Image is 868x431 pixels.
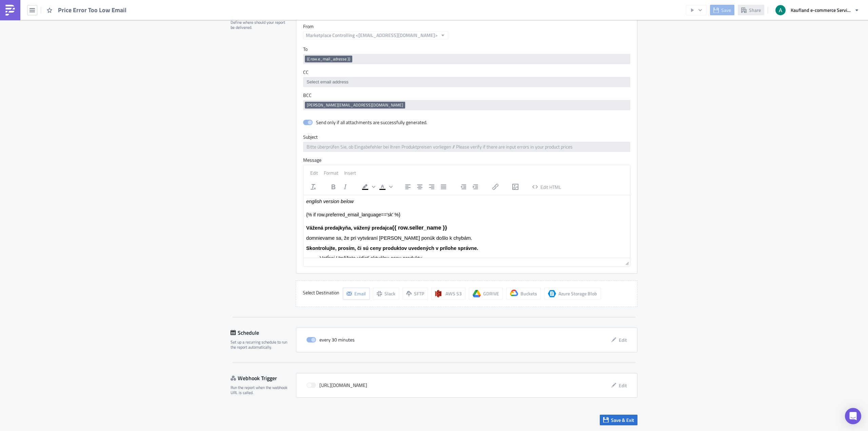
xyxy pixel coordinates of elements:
[377,182,394,192] div: Text color
[303,288,339,298] label: Select Destination
[231,328,296,338] div: Schedule
[303,134,630,140] label: Subject
[303,195,630,258] iframe: Rich Text Area
[414,290,424,297] span: SFTP
[303,46,630,52] label: To
[458,182,469,192] button: Decrease indent
[307,335,355,345] div: every 30 minutes
[530,182,564,192] button: Edit HTML
[721,6,731,14] span: Save
[303,157,630,163] label: Message
[231,385,292,395] div: Run the report when the webhook URL is called.
[307,56,350,62] span: {{ row.e_mail_adresse }}
[310,169,318,176] span: Edit
[384,290,395,297] span: Slack
[354,290,366,297] span: Email
[306,32,438,39] span: Marketplace Controlling <[EMAIL_ADDRESS][DOMAIN_NAME]>
[600,415,637,425] button: Save & Exit
[359,182,376,192] div: Background color
[58,6,127,14] span: Price Error Too Low Email
[303,92,630,98] label: BCC
[438,182,449,192] button: Justify
[446,290,462,297] span: AWS S3
[845,408,861,424] div: Open Intercom Messenger
[231,20,288,30] div: Define where should your report be delivered.
[373,288,399,300] button: Slack
[611,416,634,424] span: Save & Exit
[324,169,338,176] span: Format
[540,183,561,190] span: Edit HTML
[307,102,403,108] span: [PERSON_NAME][EMAIL_ADDRESS][DOMAIN_NAME]
[520,290,537,297] span: Buckets
[608,335,630,345] button: Edit
[231,339,292,350] div: Set up a recurring schedule to run the report automatically.
[738,5,764,15] button: Share
[548,290,556,298] span: Azure Storage Blob
[619,336,627,344] span: Edit
[771,3,863,18] button: Kaufland e-commerce Services GmbH & Co. KG
[775,4,786,16] img: Avatar
[490,182,501,192] button: Insert/edit link
[402,288,428,300] button: SFTP
[469,288,503,300] button: GDRIVE
[402,182,414,192] button: Align left
[506,288,541,300] button: Buckets
[339,182,351,192] button: Italic
[16,60,120,65] span: V môžete vidieť aktuálnu cenu produktu.
[303,31,448,39] button: Marketplace Controlling <[EMAIL_ADDRESS][DOMAIN_NAME]>
[343,288,370,300] button: Email
[414,182,426,192] button: Align center
[308,182,319,192] button: Clear formatting
[623,258,630,266] div: Resize
[305,79,628,85] input: Select em ail add ress
[20,60,36,65] em: stĺpci H
[544,288,601,300] button: Azure Storage BlobAzure Storage Blob
[231,373,296,383] div: Webhook Trigger
[431,288,466,300] button: AWS S3
[316,119,427,125] div: Send only if all attachments are successfully generated.
[307,380,367,390] div: [URL][DOMAIN_NAME]
[483,290,499,297] span: GDRIVE
[426,182,437,192] button: Align right
[510,182,521,192] button: Insert/edit image
[619,382,627,389] span: Edit
[328,182,339,192] button: Bold
[5,5,16,16] img: PushMetrics
[558,290,597,297] span: Azure Storage Blob
[791,6,852,14] span: Kaufland e-commerce Services GmbH & Co. KG
[749,6,761,14] span: Share
[710,5,734,15] button: Save
[303,23,637,30] label: From
[608,380,630,391] button: Edit
[344,169,356,176] span: Insert
[303,69,630,75] label: CC
[470,182,481,192] button: Increase indent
